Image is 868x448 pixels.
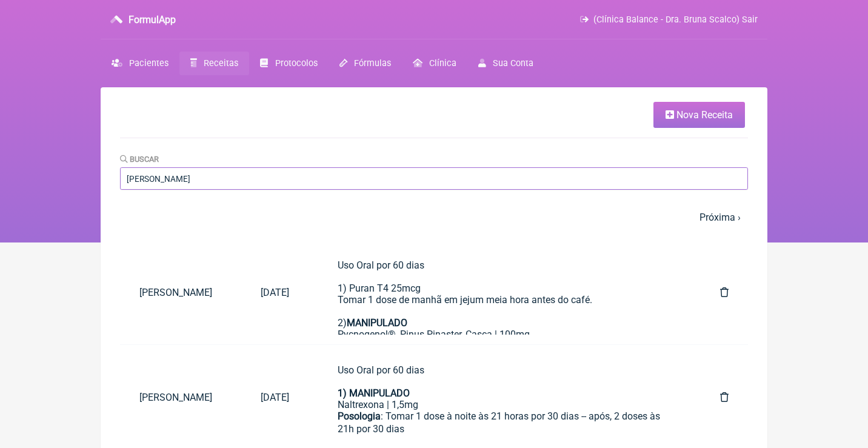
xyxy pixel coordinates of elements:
[338,410,381,422] strong: Posologia
[275,58,318,69] span: Protocolos
[338,259,672,329] div: Uso Oral por 60 dias 1) Puran T4 25mcg Tomar 1 dose de manhã em jejum meia hora antes do café. 2)
[329,52,402,75] a: Fórmulas
[120,167,748,190] input: Paciente ou conteúdo da fórmula
[204,58,238,69] span: Receitas
[338,399,672,410] div: Naltrexona | 1,5mg
[676,109,733,121] span: Nova Receita
[580,15,758,25] a: (Clínica Balance - Dra. Bruna Scalco) Sair
[347,317,407,329] strong: MANIPULADO
[429,58,456,69] span: Clínica
[593,15,758,25] span: (Clínica Balance - Dra. Bruna Scalco) Sair
[120,204,748,230] nav: pager
[318,250,691,335] a: Uso Oral por 60 dias1) Puran T4 25mcgTomar 1 dose de manhã em jejum meia hora antes do café.2)MAN...
[354,58,391,69] span: Fórmulas
[120,155,159,164] label: Buscar
[241,382,309,413] a: [DATE]
[338,364,672,399] div: Uso Oral por 60 dias
[318,355,691,440] a: Uso Oral por 60 dias1) MANIPULADONaltrexona | 1,5mgPosologia: Tomar 1 dose à noite às 21 horas ㅤp...
[493,58,533,69] span: Sua Conta
[338,410,672,446] div: : Tomar 1 dose à noite às 21 horas ㅤpor 30 dias -- após, 2 doses às 21h por 30 dias
[129,58,169,69] span: Pacientes
[120,277,241,308] a: [PERSON_NAME]
[249,52,328,75] a: Protocolos
[653,102,745,128] a: Nova Receita
[179,52,249,75] a: Receitas
[129,14,176,25] h3: FormulApp
[241,277,309,308] a: [DATE]
[699,212,741,223] a: Próxima ›
[402,52,467,75] a: Clínica
[101,52,179,75] a: Pacientes
[120,382,241,413] a: [PERSON_NAME]
[467,52,544,75] a: Sua Conta
[338,387,410,399] strong: 1) MANIPULADO
[338,329,672,340] div: Pycnogenol®, Pinus Pinaster, Casca | 100mg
